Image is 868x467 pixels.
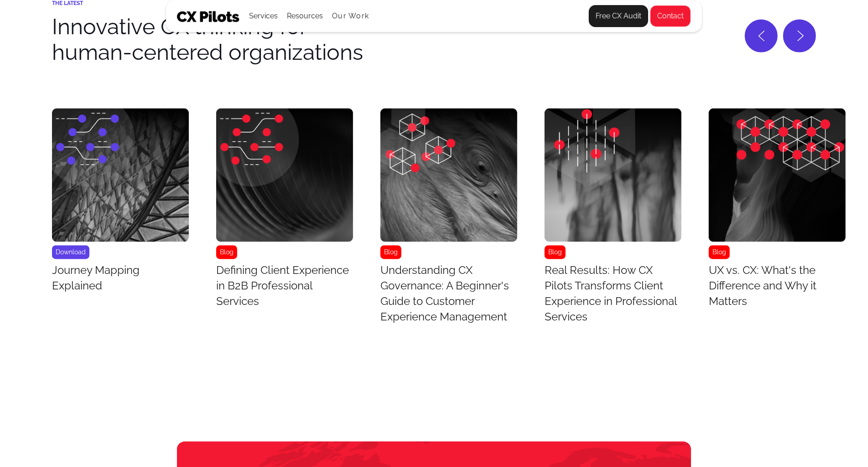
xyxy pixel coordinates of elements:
[745,20,778,52] a: Previous slide
[216,263,353,310] h3: Defining Client Experience in B2B Professional Services
[709,263,846,310] h3: UX vs. CX: What's the Difference and Why it Matters
[783,20,816,52] a: Next slide
[545,109,681,329] div: 4 / 43
[52,246,89,259] div: Download
[216,109,353,313] div: 2 / 43
[52,109,189,298] a: DownloadJourney Mapping Explained
[249,0,278,31] div: Services
[52,263,189,294] h3: Journey Mapping Explained
[216,246,237,259] div: Blog
[545,109,681,329] a: BlogReal Results: How CX Pilots Transforms Client Experience in Professional Services
[249,10,278,22] div: Services
[52,109,189,298] div: 1 / 43
[380,246,401,259] div: Blog
[545,246,566,259] div: Blog
[287,10,323,22] div: Resources
[589,5,648,27] a: Free CX Audit
[380,263,517,325] h3: Understanding CX Governance: A Beginner's Guide to Customer Experience Management
[709,109,846,313] a: BlogUX vs. CX: What's the Difference and Why it Matters
[709,109,846,313] div: 5 / 43
[650,5,691,27] a: Contact
[332,12,369,20] a: Our Work
[380,109,517,329] div: 3 / 43
[216,109,353,313] a: BlogDefining Client Experience in B2B Professional Services
[545,263,681,325] h3: Real Results: How CX Pilots Transforms Client Experience in Professional Services
[52,14,363,65] h2: Innovative CX thinking for human-centered organizations
[287,0,323,31] div: Resources
[709,246,730,259] div: Blog
[380,109,517,329] a: BlogUnderstanding CX Governance: A Beginner's Guide to Customer Experience Management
